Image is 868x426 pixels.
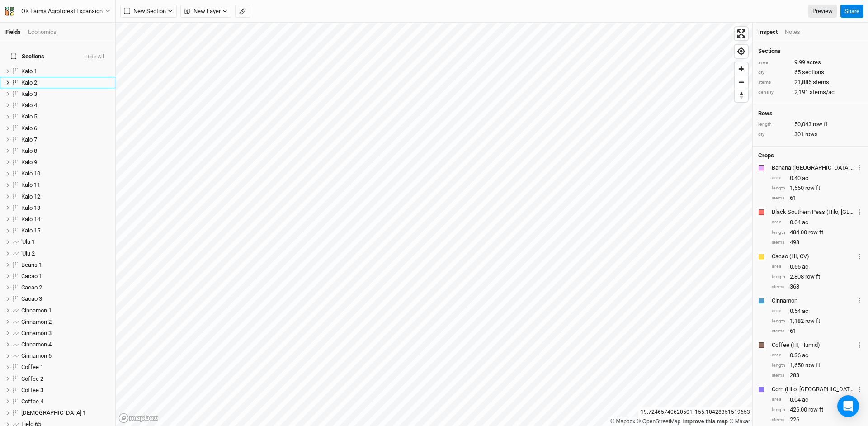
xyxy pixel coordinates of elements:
div: stems [772,284,785,290]
span: Kalo 11 [21,181,40,188]
span: row ft [805,273,820,281]
span: row ft [808,406,823,414]
div: 426.00 [772,406,863,414]
div: Kalo 6 [21,125,110,132]
span: ac [802,307,808,315]
a: Improve this map [683,418,728,425]
button: New Section [120,5,177,18]
div: stems [772,239,785,246]
div: area [772,352,785,359]
span: Kalo 2 [21,79,37,86]
span: Coffee 3 [21,387,43,393]
div: Black Southern Peas (Hilo, HI) [772,208,855,216]
div: area [772,308,785,314]
span: Kalo 3 [21,90,37,97]
div: length [758,121,790,128]
div: 1,182 [772,317,863,325]
span: stems/ac [810,88,835,96]
span: Kalo 9 [21,159,37,166]
div: Banana (HI, Iholena) [772,164,855,172]
a: Preview [808,5,837,18]
div: Coffee 2 [21,375,110,383]
span: Kalo 14 [21,216,40,222]
div: Cinnamon 3 [21,330,110,337]
div: 484.00 [772,228,863,237]
span: 'Ulu 1 [21,238,35,245]
span: row ft [805,361,820,369]
div: area [772,175,785,181]
span: [DEMOGRAPHIC_DATA] 1 [21,409,86,416]
button: New Layer [180,5,231,18]
button: Enter fullscreen [735,27,748,40]
span: Coffee 1 [21,364,43,370]
div: Cacao 3 [21,295,110,303]
div: Kalo 15 [21,227,110,234]
span: Cacao 2 [21,284,42,291]
div: qty [758,69,790,76]
span: Kalo 6 [21,125,37,132]
div: Corn (Hilo, HI) [772,385,855,393]
span: Cinnamon 4 [21,341,52,348]
div: OK Farms Agroforest Expansion [21,7,103,16]
button: Reset bearing to north [735,89,748,102]
div: 2,808 [772,273,863,281]
div: Kalo 10 [21,170,110,177]
div: Inspect [758,28,778,36]
div: area [758,59,790,66]
div: Economics [28,28,57,36]
div: 0.54 [772,307,863,315]
div: 498 [772,238,863,246]
div: 0.36 [772,351,863,360]
div: 21,886 [758,78,863,86]
div: Kalo 13 [21,204,110,212]
span: Sections [11,53,44,60]
div: Cinnamon 6 [21,352,110,360]
div: 2,191 [758,88,863,96]
span: stems [813,78,829,86]
div: stems [772,328,785,335]
div: length [772,318,785,325]
div: Kalo 2 [21,79,110,86]
div: stems [772,417,785,423]
div: Kalo 4 [21,102,110,109]
div: Cacao 1 [21,273,110,280]
div: density [758,89,790,96]
span: Kalo 8 [21,147,37,154]
div: 19.72465740620501 , -155.10428351519653 [638,407,752,417]
a: Fields [5,28,21,35]
div: Coffee 1 [21,364,110,371]
div: Kalo 5 [21,113,110,120]
button: Hide All [85,54,104,60]
div: Kalo 14 [21,216,110,223]
span: Cinnamon 6 [21,352,52,359]
div: Coffee (HI, Humid) [772,341,855,349]
button: Zoom out [735,76,748,89]
div: stems [772,195,785,202]
span: Cacao 1 [21,273,42,279]
div: Coffee 3 [21,387,110,394]
div: length [772,185,785,192]
h4: Sections [758,47,863,55]
span: Cinnamon 3 [21,330,52,336]
div: 9.99 [758,58,863,66]
div: Kalo 9 [21,159,110,166]
div: 283 [772,371,863,379]
span: ac [802,263,808,271]
span: Kalo 7 [21,136,37,143]
a: Maxar [729,418,750,425]
div: Beans 1 [21,261,110,269]
a: Mapbox logo [118,413,158,423]
button: Crop Usage [857,207,863,217]
span: Kalo 12 [21,193,40,200]
span: Cinnamon 1 [21,307,52,314]
div: Corn 1 [21,409,110,417]
div: 301 [758,130,863,138]
div: 1,550 [772,184,863,192]
div: Kalo 7 [21,136,110,143]
span: row ft [805,317,820,325]
div: Coffee 4 [21,398,110,405]
span: Kalo 5 [21,113,37,120]
div: Cacao (HI, CV) [772,252,855,260]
